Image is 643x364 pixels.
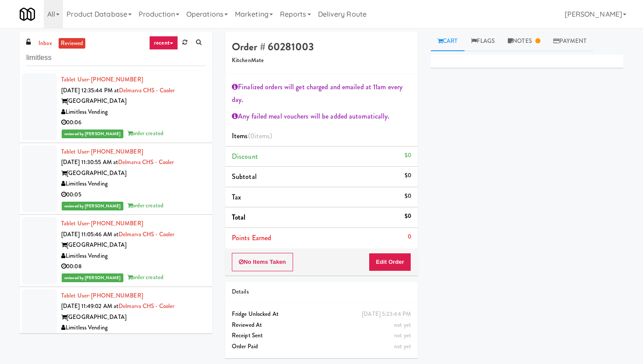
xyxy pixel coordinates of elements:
[119,302,174,310] a: Delmarva CHS - Cooler
[61,189,206,200] div: 00:05
[149,36,178,50] a: recent
[405,150,411,161] div: $0
[232,131,272,141] span: Items
[232,151,258,161] span: Discount
[88,219,143,227] span: · [PHONE_NUMBER]
[61,86,119,94] span: [DATE] 12:35:44 PM at
[232,253,293,271] button: No Items Taken
[36,38,54,49] a: inbox
[61,158,118,166] span: [DATE] 11:30:55 AM at
[26,50,206,66] input: Search vision orders
[127,201,164,210] span: order created
[61,219,143,227] a: Tablet User· [PHONE_NUMBER]
[232,320,411,331] div: Reviewed At
[61,230,119,238] span: [DATE] 11:05:46 AM at
[61,261,206,272] div: 00:08
[62,129,123,138] span: reviewed by [PERSON_NAME]
[59,38,86,49] a: reviewed
[61,75,143,84] a: Tablet User· [PHONE_NUMBER]
[127,273,164,281] span: order created
[61,107,206,118] div: Limitless Vending
[232,341,411,352] div: Order Paid
[20,287,212,359] li: Tablet User· [PHONE_NUMBER][DATE] 11:49:02 AM atDelmarva CHS - Cooler[GEOGRAPHIC_DATA]Limitless V...
[232,110,411,123] div: Any failed meal vouchers will be added automatically.
[61,117,206,128] div: 00:06
[88,75,143,84] span: · [PHONE_NUMBER]
[61,302,119,310] span: [DATE] 11:49:02 AM at
[232,57,411,64] h5: KitchenMate
[248,131,273,141] span: (0 )
[61,168,206,179] div: [GEOGRAPHIC_DATA]
[61,251,206,262] div: Limitless Vending
[232,233,271,243] span: Points Earned
[61,291,143,300] a: Tablet User· [PHONE_NUMBER]
[232,212,246,222] span: Total
[405,191,411,202] div: $0
[61,240,206,251] div: [GEOGRAPHIC_DATA]
[232,41,411,52] h4: Order # 60281003
[501,31,547,51] a: Notes
[61,147,143,156] a: Tablet User· [PHONE_NUMBER]
[431,31,465,51] a: Cart
[88,291,143,300] span: · [PHONE_NUMBER]
[20,7,35,22] img: Micromart
[232,287,411,297] div: Details
[20,143,212,215] li: Tablet User· [PHONE_NUMBER][DATE] 11:30:55 AM atDelmarva CHS - Cooler[GEOGRAPHIC_DATA]Limitless V...
[118,158,174,166] a: Delmarva CHS - Cooler
[394,342,411,350] span: not yet
[127,129,164,137] span: order created
[255,131,270,141] ng-pluralize: items
[405,170,411,181] div: $0
[232,309,411,320] div: Fridge Unlocked At
[232,171,257,182] span: Subtotal
[61,178,206,189] div: Limitless Vending
[20,71,212,143] li: Tablet User· [PHONE_NUMBER][DATE] 12:35:44 PM atDelmarva CHS - Cooler[GEOGRAPHIC_DATA]Limitless V...
[394,321,411,329] span: not yet
[62,273,123,282] span: reviewed by [PERSON_NAME]
[232,80,411,106] div: Finalized orders will get charged and emailed at 11am every day.
[61,312,206,323] div: [GEOGRAPHIC_DATA]
[408,231,411,242] div: 0
[20,215,212,287] li: Tablet User· [PHONE_NUMBER][DATE] 11:05:46 AM atDelmarva CHS - Cooler[GEOGRAPHIC_DATA]Limitless V...
[547,31,593,51] a: Payment
[369,253,411,271] button: Edit Order
[394,331,411,339] span: not yet
[61,322,206,333] div: Limitless Vending
[232,192,241,202] span: Tax
[88,147,143,156] span: · [PHONE_NUMBER]
[119,230,174,238] a: Delmarva CHS - Cooler
[465,31,502,51] a: Flags
[405,211,411,222] div: $0
[362,309,411,320] div: [DATE] 5:23:44 PM
[232,330,411,341] div: Receipt Sent
[61,96,206,107] div: [GEOGRAPHIC_DATA]
[62,202,123,210] span: reviewed by [PERSON_NAME]
[119,86,175,94] a: Delmarva CHS - Cooler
